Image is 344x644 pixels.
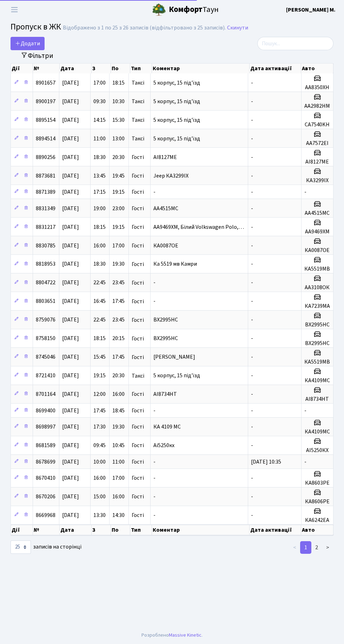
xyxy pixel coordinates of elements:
span: - [251,205,253,212]
span: 16:00 [93,242,106,250]
div: × [329,51,336,58]
span: 8831349 [36,205,55,212]
span: - [251,298,253,305]
span: 16:45 [93,298,106,305]
h5: КА4109МС [304,377,330,384]
span: ВХ2995НС [153,316,178,324]
span: [DATE] [62,135,79,142]
span: Таксі [132,99,144,104]
span: [DATE] [62,260,79,268]
span: АІ8127МЕ [153,153,177,161]
span: - [153,511,156,519]
div: Запис успішно додано. [223,50,337,67]
span: - [153,407,156,414]
span: [DATE] [62,298,79,305]
span: 8804722 [36,279,55,287]
span: - [251,188,253,196]
span: 8670410 [36,474,55,482]
span: 17:30 [93,423,106,431]
span: 19:30 [112,423,125,431]
h5: КА8603РЕ [304,480,330,486]
span: Гості [132,154,144,160]
span: 18:15 [112,79,125,87]
span: АА4515МС [153,205,178,212]
span: Гості [132,261,144,267]
span: AA9469XM, Білий Volkswagen Polo,… [153,223,244,231]
button: Переключити навігацію [6,4,23,15]
span: - [251,98,253,105]
span: Гості [132,336,144,341]
span: [DATE] [62,458,79,466]
h5: АІ8734НТ [304,396,330,403]
span: Таксі [132,80,144,86]
span: 5 корпус, 15 під'їзд [153,79,200,87]
span: [DATE] [62,79,79,87]
span: Jeep КА3299ІХ [153,172,188,180]
span: 8873681 [36,172,55,180]
span: 09:30 [93,98,106,105]
span: 8894514 [36,135,55,142]
span: 17:45 [93,407,106,414]
span: 12:00 [93,390,106,398]
h5: АІ8127МЕ [304,159,330,165]
span: [DATE] [62,511,79,519]
span: 11:00 [112,458,125,466]
h5: AA9469XM [304,228,330,235]
span: 20:30 [112,372,125,380]
h5: КА5519МВ [304,359,330,365]
th: По [111,64,130,73]
h5: КА4109МС [304,429,330,435]
h5: КА6242ЕА [304,517,330,524]
span: 5 корпус, 15 під'їзд [153,372,200,380]
span: 16:00 [93,474,106,482]
span: 18:15 [93,335,106,343]
span: 10:30 [112,98,125,105]
span: 19:15 [112,188,125,196]
span: - [251,316,253,324]
span: Гості [132,317,144,323]
span: - [251,474,253,482]
h5: КА5519МВ [304,266,330,272]
h5: КА0087ОЕ [304,247,330,254]
span: 13:00 [112,135,125,142]
span: 17:45 [112,353,125,361]
span: 19:30 [112,260,125,268]
span: 14:15 [93,116,106,124]
span: 8818953 [36,260,55,268]
span: 16:00 [112,493,125,500]
span: 5 корпус, 15 під'їзд [153,98,200,105]
span: 18:15 [93,223,106,231]
span: [DATE] [62,242,79,250]
span: Таксі [132,373,144,379]
span: 10:00 [93,458,106,466]
span: - [251,279,253,287]
span: [DATE] [62,279,79,287]
h5: КА7239МА [304,303,330,310]
a: 2 [311,541,322,554]
span: Гості [132,243,144,248]
th: Дата [60,525,92,535]
th: Дії [11,525,33,535]
h5: АІ5250КХ [304,447,330,454]
span: Гості [132,354,144,360]
span: 19:15 [93,372,106,380]
span: 8669968 [36,511,55,519]
span: [DATE] [62,98,79,105]
div: Відображено з 1 по 25 з 26 записів (відфільтровано з 25 записів). [63,25,226,31]
h5: АА3108ОК [304,284,330,291]
span: - [251,423,253,431]
span: Таун [169,4,219,16]
span: Пропуск в ЖК [11,21,61,33]
span: Додати [15,40,40,47]
span: Гості [132,408,144,413]
div: Розроблено . [141,631,203,639]
a: Massive Kinetic [169,631,201,639]
h5: AA2982HM [304,103,330,109]
span: Аі5250кх [153,441,174,449]
span: - [251,407,253,414]
span: 17:45 [112,298,125,305]
span: 8759076 [36,316,55,324]
span: 8698997 [36,423,55,431]
span: Таксі [132,136,144,141]
label: записів на сторінці [11,540,81,554]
